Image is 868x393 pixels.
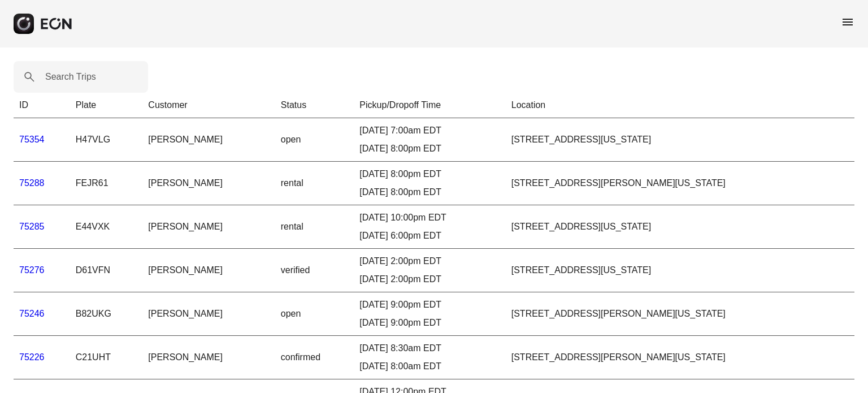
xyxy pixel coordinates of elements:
a: 75276 [19,265,45,275]
div: [DATE] 9:00pm EDT [359,298,500,312]
div: [DATE] 2:00pm EDT [359,254,500,268]
div: [DATE] 9:00pm EDT [359,316,500,330]
th: ID [14,93,70,118]
td: verified [275,249,354,292]
a: 75246 [19,309,45,318]
a: 75226 [19,352,45,362]
a: 75285 [19,222,45,231]
td: rental [275,162,354,205]
td: B82UKG [70,292,143,336]
td: confirmed [275,336,354,379]
div: [DATE] 7:00am EDT [359,124,500,137]
td: E44VXK [70,205,143,249]
div: [DATE] 2:00pm EDT [359,273,500,286]
th: Customer [142,93,275,118]
th: Plate [70,93,143,118]
label: Search Trips [45,70,96,84]
td: [PERSON_NAME] [142,249,275,292]
div: [DATE] 8:00am EDT [359,360,500,373]
td: [PERSON_NAME] [142,162,275,205]
td: rental [275,205,354,249]
td: [STREET_ADDRESS][PERSON_NAME][US_STATE] [506,292,854,336]
td: [STREET_ADDRESS][US_STATE] [506,205,854,249]
th: Pickup/Dropoff Time [354,93,505,118]
td: C21UHT [70,336,143,379]
div: [DATE] 8:00pm EDT [359,142,500,156]
td: [PERSON_NAME] [142,292,275,336]
td: open [275,118,354,162]
div: [DATE] 8:00pm EDT [359,167,500,181]
th: Status [275,93,354,118]
td: [PERSON_NAME] [142,205,275,249]
span: menu [841,15,854,29]
td: [STREET_ADDRESS][PERSON_NAME][US_STATE] [506,336,854,379]
td: [PERSON_NAME] [142,336,275,379]
div: [DATE] 10:00pm EDT [359,211,500,224]
a: 75354 [19,135,45,144]
th: Location [506,93,854,118]
div: [DATE] 8:00pm EDT [359,185,500,199]
div: [DATE] 8:30am EDT [359,342,500,355]
td: H47VLG [70,118,143,162]
td: [STREET_ADDRESS][US_STATE] [506,118,854,162]
td: [STREET_ADDRESS][PERSON_NAME][US_STATE] [506,162,854,205]
a: 75288 [19,178,45,188]
td: D61VFN [70,249,143,292]
td: FEJR61 [70,162,143,205]
td: [STREET_ADDRESS][US_STATE] [506,249,854,292]
div: [DATE] 6:00pm EDT [359,229,500,243]
td: open [275,292,354,336]
td: [PERSON_NAME] [142,118,275,162]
